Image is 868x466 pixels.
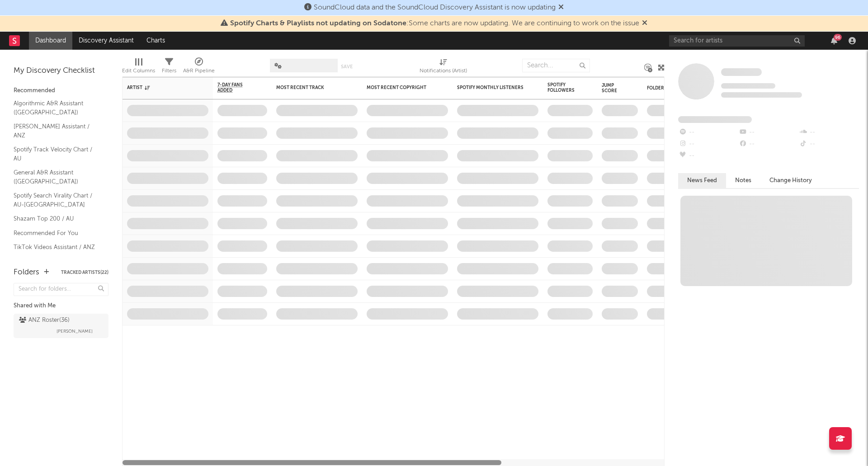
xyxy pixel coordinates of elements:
[799,138,859,150] div: --
[14,66,108,76] div: My Discovery Checklist
[721,68,762,76] span: Some Artist
[61,270,108,275] button: Tracked Artists(22)
[678,127,738,138] div: --
[721,83,775,89] span: Tracking Since: [DATE]
[314,4,556,11] span: SoundCloud data and the SoundCloud Discovery Assistant is now updating
[162,54,176,80] div: Filters
[217,82,254,93] span: 7-Day Fans Added
[14,99,99,117] a: Algorithmic A&R Assistant ([GEOGRAPHIC_DATA])
[647,85,715,91] div: Folders
[19,315,70,326] div: ANZ Roster ( 36 )
[678,150,738,162] div: --
[127,85,195,90] div: Artist
[29,32,72,50] a: Dashboard
[14,145,99,163] a: Spotify Track Velocity Chart / AU
[558,4,564,11] span: Dismiss
[14,267,39,278] div: Folders
[14,191,99,209] a: Spotify Search Virality Chart / AU-[GEOGRAPHIC_DATA]
[162,66,176,76] div: Filters
[834,34,842,41] div: 96
[122,54,155,80] div: Edit Columns
[14,168,99,186] a: General A&R Assistant ([GEOGRAPHIC_DATA])
[738,127,798,138] div: --
[14,314,108,338] a: ANZ Roster(36)[PERSON_NAME]
[341,64,353,69] button: Save
[721,92,802,98] span: 0 fans last week
[122,66,155,76] div: Edit Columns
[831,37,837,44] button: 96
[547,82,579,93] div: Spotify Followers
[276,85,344,90] div: Most Recent Track
[367,85,434,90] div: Most Recent Copyright
[183,54,215,80] div: A&R Pipeline
[799,127,859,138] div: --
[230,20,406,27] span: Spotify Charts & Playlists not updating on Sodatone
[760,173,821,188] button: Change History
[738,138,798,150] div: --
[420,66,467,76] div: Notifications (Artist)
[678,116,752,123] span: Fans Added by Platform
[140,32,171,50] a: Charts
[57,326,93,337] span: [PERSON_NAME]
[14,85,108,96] div: Recommended
[522,59,590,72] input: Search...
[678,138,738,150] div: --
[678,173,726,188] button: News Feed
[72,32,140,50] a: Discovery Assistant
[14,214,99,224] a: Shazam Top 200 / AU
[420,54,467,80] div: Notifications (Artist)
[14,301,108,311] div: Shared with Me
[721,68,762,77] a: Some Artist
[14,122,99,140] a: [PERSON_NAME] Assistant / ANZ
[642,20,647,27] span: Dismiss
[183,66,215,76] div: A&R Pipeline
[457,85,525,90] div: Spotify Monthly Listeners
[14,228,99,238] a: Recommended For You
[602,83,624,94] div: Jump Score
[230,20,639,27] span: : Some charts are now updating. We are continuing to work on the issue
[669,35,805,47] input: Search for artists
[14,283,108,296] input: Search for folders...
[726,173,760,188] button: Notes
[14,242,99,252] a: TikTok Videos Assistant / ANZ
